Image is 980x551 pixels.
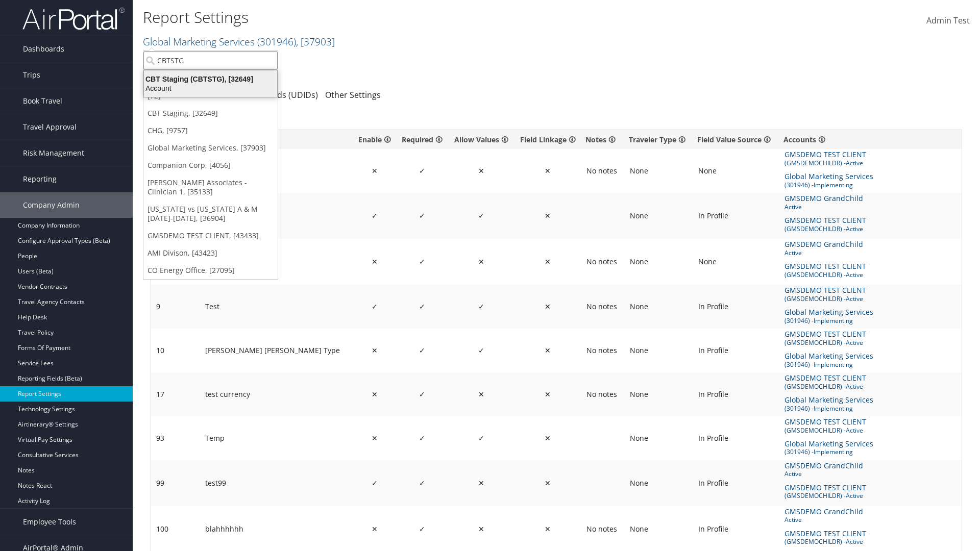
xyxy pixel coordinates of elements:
[785,515,875,524] span: Active
[372,524,378,534] span: ✕
[785,491,934,500] span: (GMSDEMOCHILDR) - Active
[693,239,779,285] td: None
[200,329,353,372] td: [PERSON_NAME] [PERSON_NAME] Type
[401,134,444,145] div: ✔ indicates the toggle is On and the Customer requires a value for the Reporting Field and it mus...
[419,302,425,311] span: ✓
[785,372,868,384] span: GMSDEMO TEST CLIENT
[785,261,868,272] span: GMSDEMO TEST CLIENT
[785,506,865,517] span: GMSDEMO GrandChild
[785,469,875,479] span: Active
[785,382,934,391] span: (GMSDEMOCHILDR) - Active
[151,460,200,506] td: 99
[629,134,689,145] div: Displays the drop-down list value selected and designates the Traveler Type (e.g., Guest) linked ...
[545,433,551,443] span: ✕
[372,389,378,399] span: ✕
[693,416,779,460] td: In Profile
[143,122,278,139] a: CHG, [9757]
[372,478,378,488] span: ✓
[785,224,934,234] span: (GMSDEMOCHILDR) - Active
[625,416,693,460] td: None
[785,447,931,457] span: (301946) - Implementing
[693,285,779,329] td: In Profile
[419,211,425,220] span: ✓
[23,36,64,62] span: Dashboards
[478,302,484,311] span: ✓
[143,227,278,244] a: GMSDEMO TEST CLIENT, [43433]
[785,202,875,212] span: Active
[419,166,425,176] span: ✓
[625,460,693,506] td: None
[785,316,931,325] span: (301946) - Implementing
[22,7,125,31] img: airportal-logo.png
[785,294,934,304] span: (GMSDEMOCHILDR) - Active
[785,528,868,539] span: GMSDEMO TEST CLIENT
[143,157,278,174] a: Companion Corp, [4056]
[478,433,484,443] span: ✓
[419,433,425,443] span: ✓
[143,139,278,157] a: Global Marketing Services, [37903]
[785,270,934,280] span: (GMSDEMOCHILDR) - Active
[143,262,278,279] a: CO Energy Office, [27095]
[138,74,283,84] div: CBT Staging (CBTSTG), [32649]
[143,51,278,70] input: Search Accounts
[419,345,425,355] span: ✓
[693,149,779,193] td: None
[478,524,484,534] span: ✕
[785,360,931,369] span: (301946) - Implementing
[785,307,875,318] span: Global Marketing Services
[518,134,577,145] div: ✔ indicates the toggle is On and there is an association between Reporting Fields that is documen...
[200,372,353,416] td: test currency
[200,460,353,506] td: test99
[785,239,865,250] span: GMSDEMO GrandChild
[585,134,621,145] div: Free form text displaying here provides instructions explaining Reporting Field Linkage (see Repo...
[586,166,617,176] span: No notes
[478,389,484,399] span: ✕
[785,416,868,428] span: GMSDEMO TEST CLIENT
[372,433,378,443] span: ✕
[200,285,353,329] td: Test
[545,211,551,220] span: ✕
[926,5,970,37] a: Admin Test
[478,478,484,488] span: ✕
[785,338,934,347] span: (GMSDEMOCHILDR) - Active
[143,7,694,28] h1: Report Settings
[143,174,278,201] a: [PERSON_NAME] Associates - Clinician 1, [35133]
[23,114,77,140] span: Travel Approval
[785,504,797,515] span: QA
[478,166,484,176] span: ✕
[785,149,868,160] span: GMSDEMO TEST CLIENT
[143,244,278,262] a: AMI Divison, [43423]
[693,329,779,372] td: In Profile
[785,180,931,190] span: (301946) - Implementing
[586,524,617,534] span: No notes
[586,302,617,311] span: No notes
[625,193,693,239] td: None
[785,482,868,493] span: GMSDEMO TEST CLIENT
[257,35,296,48] span: ( 301946 )
[419,478,425,488] span: ✓
[357,134,393,145] div: ✔ indicates the toggle is On and the Reporting Field is active and will be used by downstream sys...
[586,346,617,355] span: No notes
[785,394,875,406] span: Global Marketing Services
[419,257,425,266] span: ✓
[693,372,779,416] td: In Profile
[625,372,693,416] td: None
[785,171,875,182] span: Global Marketing Services
[478,257,484,266] span: ✕
[785,285,868,296] span: GMSDEMO TEST CLIENT
[785,158,934,168] span: (GMSDEMOCHILDR) - Active
[545,302,551,311] span: ✕
[785,215,868,226] span: GMSDEMO TEST CLIENT
[23,88,62,114] span: Book Travel
[151,372,200,416] td: 17
[586,390,617,399] span: No notes
[545,166,551,176] span: ✕
[785,537,934,546] span: (GMSDEMOCHILDR) - Active
[200,416,353,460] td: Temp
[151,285,200,329] td: 9
[23,166,57,192] span: Reporting
[372,166,378,176] span: ✕
[372,345,378,355] span: ✕
[625,149,693,193] td: None
[296,35,335,48] span: , [ 37903 ]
